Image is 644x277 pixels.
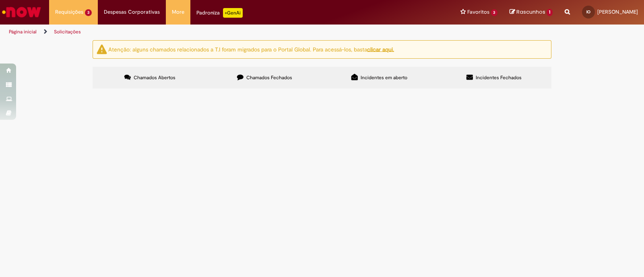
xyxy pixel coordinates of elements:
a: Rascunhos [510,8,553,16]
a: Solicitações [54,29,81,35]
span: [PERSON_NAME] [597,8,638,15]
span: Favoritos [467,8,489,16]
p: +GenAi [223,8,243,18]
span: 3 [491,9,498,16]
span: 1 [547,9,553,16]
span: Despesas Corporativas [104,8,160,16]
ng-bind-html: Atenção: alguns chamados relacionados a T.I foram migrados para o Portal Global. Para acessá-los,... [108,45,394,53]
span: Requisições [55,8,83,16]
img: ServiceNow [1,4,42,20]
ul: Trilhas de página [6,25,423,39]
span: Rascunhos [516,8,545,16]
div: Padroniza [196,8,243,18]
a: Página inicial [9,29,37,35]
span: More [172,8,184,16]
span: 3 [85,9,92,16]
span: Incidentes Fechados [476,74,522,81]
span: Incidentes em aberto [361,74,407,81]
a: clicar aqui. [367,45,394,53]
span: Chamados Fechados [246,74,292,81]
span: Chamados Abertos [134,74,175,81]
span: IO [586,9,590,14]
